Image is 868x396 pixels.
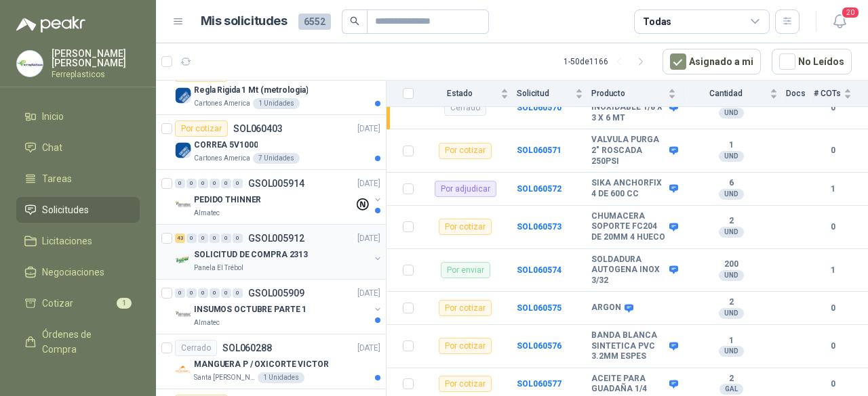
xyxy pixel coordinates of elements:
[52,49,140,68] p: [PERSON_NAME] [PERSON_NAME]
[517,184,561,194] a: SOL060572
[175,252,191,268] img: Company Logo
[719,108,744,118] div: UND
[439,300,492,316] div: Por cotizar
[517,379,561,389] a: SOL060577
[591,211,666,243] b: CHUMACERA SOPORTE FC204 DE 20MM 4 HUECO
[221,234,231,243] div: 0
[16,290,140,316] a: Cotizar1
[517,222,561,232] a: SOL060573
[194,153,250,164] p: Cartones America
[357,177,380,190] p: [DATE]
[16,104,140,129] a: Inicio
[517,265,561,275] a: SOL060574
[684,140,778,151] b: 1
[719,189,744,200] div: UND
[16,322,140,362] a: Órdenes de Compra
[186,179,197,188] div: 0
[175,230,383,273] a: 43 0 0 0 0 0 GSOL005912[DATE] Company LogoSOLICITUD DE COMPRA 2313Panela El Trébol
[42,234,92,248] span: Licitaciones
[194,208,220,219] p: Almatec
[175,142,191,158] img: Company Logo
[350,16,359,26] span: search
[517,146,561,155] b: SOL060571
[222,343,272,353] p: SOL060288
[233,234,243,243] div: 0
[42,109,64,124] span: Inicio
[221,288,231,298] div: 0
[814,144,852,157] b: 0
[175,120,228,137] div: Por cotizar
[210,179,220,188] div: 0
[719,227,744,238] div: UND
[298,14,331,30] span: 6552
[663,49,761,74] button: Asignado a mi
[357,232,380,245] p: [DATE]
[233,179,243,188] div: 0
[42,327,127,357] span: Órdenes de Compra
[16,197,140,223] a: Solicitudes
[175,285,383,328] a: 0 0 0 0 0 0 GSOL005909[DATE] Company LogoINSUMOS OCTUBRE PARTE 1Almatec
[814,102,852,114] b: 0
[156,115,386,170] a: Por cotizarSOL060403[DATE] Company LogoCORREA 5V1000Cartones America7 Unidades
[248,234,304,243] p: GSOL005912
[591,92,666,124] b: PLATINA INOXIDABLE 1/8 X 3 X 6 MT
[194,139,258,152] p: CORREA 5V1000
[233,288,243,298] div: 0
[198,288,208,298] div: 0
[517,341,561,351] b: SOL060576
[814,302,852,315] b: 0
[643,14,671,29] div: Todas
[194,194,261,206] p: PEDIDO THINNER
[786,81,814,107] th: Docs
[175,340,217,356] div: Cerrado
[248,179,304,188] p: GSOL005914
[357,123,380,135] p: [DATE]
[684,297,778,308] b: 2
[194,84,308,97] p: Regla Rigida 1 Mt (metrologia)
[684,89,767,98] span: Cantidad
[719,384,743,395] div: GAL
[253,153,300,164] div: 7 Unidades
[719,270,744,281] div: UND
[684,81,786,107] th: Cantidad
[439,143,492,159] div: Por cotizar
[517,103,561,112] a: SOL060570
[175,361,191,378] img: Company Logo
[684,216,778,227] b: 2
[591,89,665,98] span: Producto
[16,16,85,32] img: Logo peakr
[16,135,140,160] a: Chat
[684,374,778,384] b: 2
[175,179,185,188] div: 0
[591,255,666,286] b: SOLDADURA AUTOGENA INOX 3/32
[42,202,89,217] span: Solicitudes
[194,372,255,383] p: Santa [PERSON_NAME]
[357,342,380,355] p: [DATE]
[814,81,868,107] th: # COTs
[248,288,304,298] p: GSOL005909
[841,6,860,19] span: 20
[814,183,852,196] b: 1
[42,171,72,186] span: Tareas
[439,219,492,235] div: Por cotizar
[814,89,841,98] span: # COTs
[16,166,140,192] a: Tareas
[814,340,852,353] b: 0
[156,334,386,389] a: CerradoSOL060288[DATE] Company LogoMANGUERA P / OXICORTE VICTORSanta [PERSON_NAME]1 Unidades
[194,248,308,261] p: SOLICITUD DE COMPRA 2313
[591,178,666,199] b: SIKA ANCHORFIX 4 DE 600 CC
[175,197,191,213] img: Company Logo
[684,259,778,270] b: 200
[117,298,132,309] span: 1
[52,70,140,79] p: Ferreplasticos
[194,263,243,273] p: Panela El Trébol
[175,87,191,104] img: Company Logo
[814,264,852,277] b: 1
[591,81,684,107] th: Producto
[719,151,744,162] div: UND
[517,303,561,313] a: SOL060575
[719,308,744,319] div: UND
